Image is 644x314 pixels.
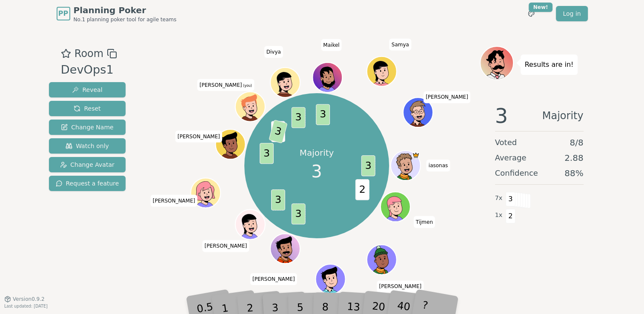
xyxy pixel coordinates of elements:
span: Click to change your name [426,160,450,171]
span: Click to change your name [389,39,411,51]
span: Average [495,152,527,164]
button: Request a feature [49,176,126,191]
button: Change Avatar [49,157,126,172]
p: Results are in! [525,59,574,71]
span: Click to change your name [264,46,283,58]
span: Last updated: [DATE] [4,304,48,308]
span: No.1 planning poker tool for agile teams [74,16,177,23]
span: Request a feature [56,179,119,188]
button: Watch only [49,138,126,154]
span: Reveal [72,86,102,94]
span: Click to change your name [250,273,297,285]
span: PP [58,9,68,19]
span: Version 0.9.2 [13,296,45,303]
span: 3 [311,159,322,184]
span: 3 [506,192,515,206]
span: 2 [355,179,369,200]
span: Confidence [495,167,538,179]
span: 88 % [564,167,583,179]
button: Reset [49,101,126,116]
span: 3 [292,203,306,224]
span: 3 [292,107,306,128]
button: Add as favourite [61,46,71,61]
span: Voted [495,137,517,148]
span: 2 [506,209,515,223]
span: Click to change your name [197,79,254,91]
button: Reveal [49,82,126,97]
button: New! [524,6,539,21]
span: 3 [269,120,288,143]
span: Majority [542,106,584,126]
span: Click to change your name [202,240,249,252]
span: 3 [495,106,508,126]
button: Version0.9.2 [4,296,45,303]
span: Click to change your name [414,216,435,228]
div: New! [529,3,553,12]
span: 7 x [495,194,503,203]
span: 3 [271,189,285,210]
span: Click to change your name [424,91,470,103]
span: Click to change your name [151,195,197,207]
span: Room [74,46,103,61]
span: Click to change your name [175,131,222,143]
span: 1 x [495,211,503,220]
button: Click to change your avatar [236,93,264,121]
span: 2.88 [564,152,584,164]
span: Watch only [66,142,109,150]
span: iasonas is the host [412,152,420,160]
span: Change Avatar [60,160,114,169]
span: 8 / 8 [570,137,583,148]
span: 3 [361,155,375,176]
a: Log in [556,6,587,21]
span: Planning Poker [74,4,177,16]
span: 3 [316,104,330,125]
span: Click to change your name [321,39,341,51]
div: DevOps1 [61,61,117,79]
a: PPPlanning PokerNo.1 planning poker tool for agile teams [57,4,177,23]
p: Majority [300,147,334,159]
span: 3 [260,143,274,164]
span: Reset [74,104,100,113]
span: (you) [242,84,252,88]
button: Change Name [49,120,126,135]
span: Change Name [61,123,113,131]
